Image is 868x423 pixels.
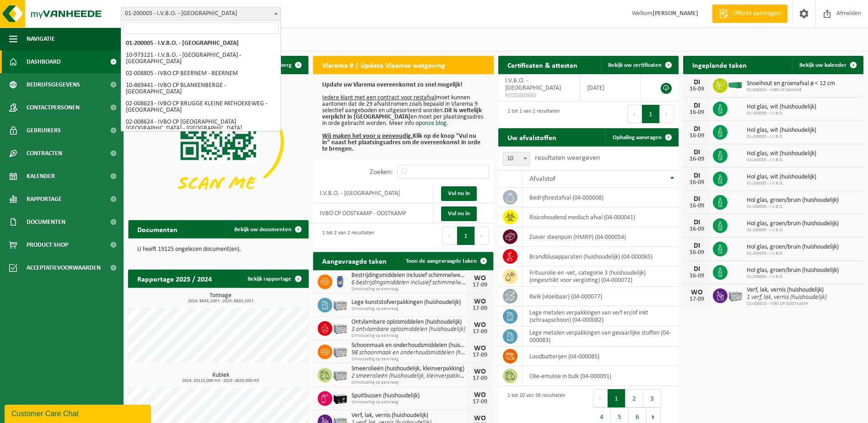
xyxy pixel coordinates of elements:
[351,392,466,400] span: Spuitbussen (huishoudelijk)
[688,156,706,163] div: 16-09
[683,56,756,74] h2: Ingeplande taken
[27,256,101,279] span: Acceptatievoorwaarden
[313,203,433,223] td: IVBO CP OOSTKAMP - OOSTKAMP
[747,228,839,233] span: 01-200005 - I.V.B.O.
[523,227,679,247] td: zuiver steenpuin (HMRP) (04-000054)
[747,274,839,280] span: 01-200005 - I.V.B.O.
[27,27,55,50] span: Navigatie
[505,77,561,92] span: I.V.B.O. - [GEOGRAPHIC_DATA]
[608,62,662,68] span: Bekijk uw certificaten
[133,293,308,304] h3: Tonnage
[351,400,466,405] span: Omwisseling op aanvraag
[688,273,706,279] div: 16-09
[503,104,560,124] div: 1 tot 1 van 1 resultaten
[351,326,465,333] i: 3 ontvlambare oplosmiddelen (huishoudelijk)
[688,296,706,303] div: 17-09
[601,56,678,74] a: Bekijk uw certificaten
[688,133,706,139] div: 16-09
[27,165,55,188] span: Kalender
[322,82,484,152] p: moet kunnen aantonen dat de 29 afvalstromen zoals bepaald in Vlarema 9 selectief aangeboden en ui...
[351,306,466,312] span: Omwisseling op aanvraag
[523,347,679,366] td: loodbatterijen (04-000085)
[688,266,706,273] div: DI
[332,366,348,382] img: PB-LB-0680-HPE-GY-11
[471,375,489,382] div: 17-09
[799,62,846,68] span: Bekijk uw kalender
[643,389,661,407] button: 3
[747,150,816,157] span: Hol glas, wit (huishoudelijk)
[471,305,489,312] div: 17-09
[688,109,706,116] div: 16-09
[133,372,308,383] h3: Kubiek
[322,107,482,120] b: Dit is wettelijk verplicht in [GEOGRAPHIC_DATA]
[351,342,466,349] span: Schoonmaak en onderhoudsmiddelen (huishoudelijk)
[441,206,477,221] a: Vul nu in
[728,287,743,303] img: PB-LB-0680-HPE-GY-11
[123,116,279,135] li: 02-008624 - IVBO CP [GEOGRAPHIC_DATA] [GEOGRAPHIC_DATA] - [GEOGRAPHIC_DATA]
[747,181,816,186] span: 01-200005 - I.V.B.O.
[351,287,466,292] span: Omwisseling op aanvraag
[351,373,468,380] i: 2 smeerolieën (huishoudelijk, kleinverpakking)
[27,211,65,233] span: Documenten
[322,133,480,152] b: Klik op de knop "Vul nu in" naast het plaatsingsadres om de overeenkomst in orde te brengen.
[688,219,706,226] div: DI
[625,389,643,407] button: 2
[688,125,706,133] div: DI
[313,183,433,203] td: I.V.B.O. - [GEOGRAPHIC_DATA]
[688,149,706,156] div: DI
[503,152,530,166] span: 10
[747,80,835,87] span: Snoeihout en groenafval ø < 12 cm
[128,74,308,210] img: Download de VHEPlus App
[121,7,281,21] span: 01-200005 - I.V.B.O. - BRUGGE
[712,5,787,23] a: Offerte aanvragen
[747,301,827,307] span: 02-008810 - IVBO CP OOSTKAMP
[27,96,80,119] span: Contactpersonen
[660,105,674,123] button: Next
[370,168,393,176] label: Zoeken:
[605,128,678,146] a: Ophaling aanvragen
[652,10,698,17] strong: [PERSON_NAME]
[123,68,279,80] li: 02-008805 - IVBO CP BEERNEM - BEERNEM
[332,343,348,358] img: PB-LB-0680-HPE-GY-11
[128,270,221,287] h2: Rapportage 2025 / 2024
[332,320,348,335] img: PB-LB-0680-HPE-GY-11
[688,203,706,209] div: 16-09
[442,227,457,245] button: Previous
[747,294,827,301] i: 1 verf, lak, vernis (huishoudelijk)
[523,326,679,347] td: lege metalen verpakkingen van gevaarlijke stoffen (04-000083)
[688,249,706,256] div: 16-09
[688,179,706,186] div: 16-09
[471,298,489,305] div: WO
[747,174,816,181] span: Hol glas, wit (huishoudelijk)
[471,329,489,335] div: 17-09
[747,220,839,228] span: Hol glas, groen/bruin (huishoudelijk)
[523,266,679,287] td: frituurolie en -vet, categorie 3 (huishoudelijk) (ongeschikt voor vergisting) (04-000072)
[351,357,466,362] span: Omwisseling op aanvraag
[471,399,489,405] div: 17-09
[351,279,514,286] i: 6 bestrijdingsmiddelen inclusief schimmelwerende bescherming
[351,365,466,373] span: Smeerolieën (huishoudelijk, kleinverpakking)
[627,105,642,123] button: Previous
[688,79,706,86] div: DI
[351,412,466,419] span: Verf, lak, vernis (huishoudelijk)
[523,366,679,386] td: olie-emulsie in bulk (04-000091)
[351,299,466,306] span: Lege kunststofverpakkingen (huishoudelijk)
[471,321,489,329] div: WO
[728,81,743,89] img: HK-XC-30-GN-00
[688,172,706,179] div: DI
[332,296,348,312] img: PB-LB-0680-HPE-GY-11
[5,403,153,423] iframe: chat widget
[351,349,492,356] i: 98 schoonmaak en onderhoudsmiddelen (huishoudelijk)
[406,258,477,264] span: Toon de aangevraagde taken
[593,389,608,407] button: Previous
[318,226,374,246] div: 1 tot 2 van 2 resultaten
[322,81,463,88] b: Update uw Vlarema overeenkomst zo snel mogelijk!
[747,244,839,251] span: Hol glas, groen/bruin (huishoudelijk)
[457,227,475,245] button: 1
[731,9,783,18] span: Offerte aanvragen
[313,252,396,270] h2: Aangevraagde taken
[133,299,308,304] span: 2024: 9643,109 t - 2025: 6820,103 t
[471,352,489,358] div: 17-09
[747,87,835,93] span: 02-008625 - IVBO CP DAMME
